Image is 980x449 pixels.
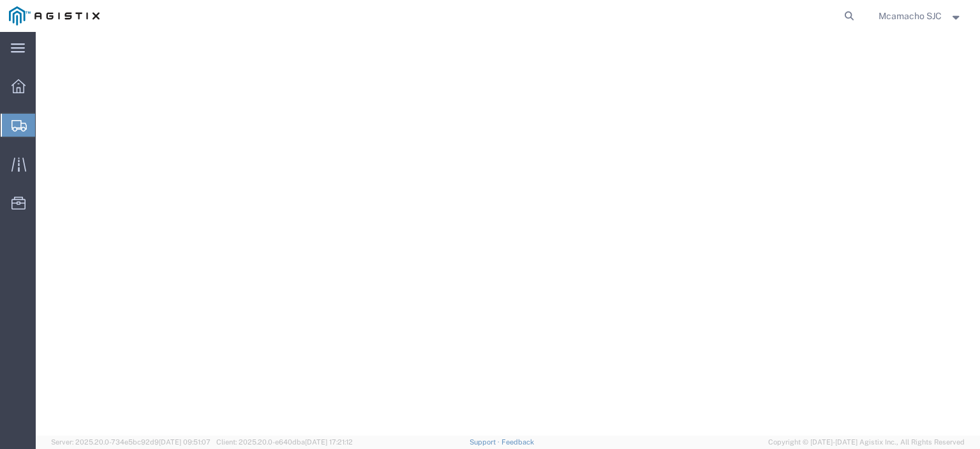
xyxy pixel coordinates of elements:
span: Client: 2025.20.0-e640dba [216,438,353,446]
img: logo [9,6,100,26]
a: Support [470,438,501,446]
button: Mcamacho SJC [878,8,963,24]
span: Copyright © [DATE]-[DATE] Agistix Inc., All Rights Reserved [768,437,965,448]
a: Feedback [501,438,534,446]
iframe: FS Legacy Container [36,32,980,436]
span: [DATE] 17:21:12 [305,438,353,446]
span: [DATE] 09:51:07 [159,438,211,446]
span: Server: 2025.20.0-734e5bc92d9 [51,438,211,446]
span: Mcamacho SJC [879,9,942,23]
